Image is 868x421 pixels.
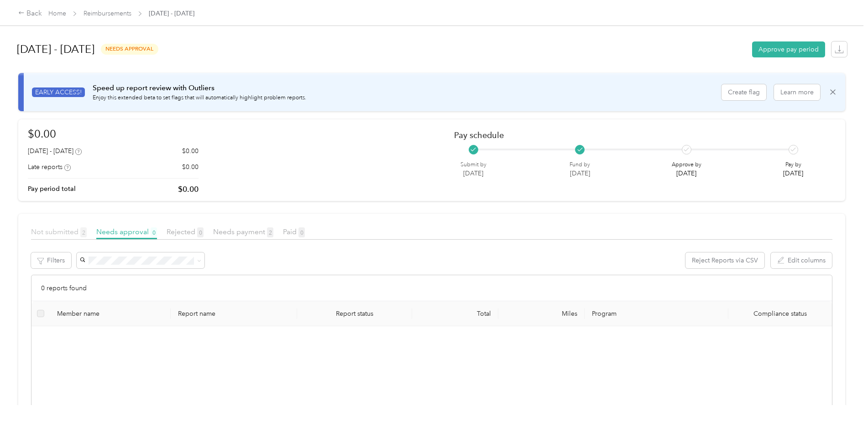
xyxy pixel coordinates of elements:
span: 2 [80,227,87,237]
span: [DATE] - [DATE] [149,9,194,18]
span: 0 [151,227,157,237]
button: Approve pay period [752,41,825,57]
div: Miles [506,310,577,318]
p: Fund by [570,161,590,169]
h2: Pay schedule [454,130,820,140]
div: Member name [57,310,163,318]
h1: $0.00 [28,126,199,142]
a: Reimbursements [84,10,131,17]
h1: [DATE] - [DATE] [17,38,94,60]
span: Needs payment [213,227,273,236]
p: Speed up report review with Outliers [93,82,306,94]
p: $0.00 [178,184,199,195]
button: Filters [31,252,71,268]
p: Pay period total [28,184,76,194]
button: Learn more [774,84,820,100]
p: [DATE] [460,169,486,178]
p: Enjoy this extended beta to set flags that will automatically highlight problem reports. [93,94,306,102]
div: Back [18,8,42,19]
div: Late reports [28,162,71,172]
div: 0 reports found [31,275,832,301]
th: Member name [50,301,171,326]
a: Home [48,10,66,17]
span: Not submitted [31,227,87,236]
p: [DATE] [783,169,803,178]
p: Pay by [783,161,803,169]
button: Edit columns [771,252,832,268]
th: Report name [171,301,297,326]
button: Create flag [722,84,766,100]
span: 0 [298,227,305,237]
span: Rejected [167,227,204,236]
p: Approve by [672,161,701,169]
p: Submit by [460,161,486,169]
iframe: Everlance-gr Chat Button Frame [817,370,868,421]
p: $0.00 [182,146,199,156]
span: EARLY ACCESS! [32,87,85,97]
div: Total [419,310,491,318]
div: [DATE] - [DATE] [28,146,82,156]
span: Report status [304,310,405,318]
th: Program [585,301,728,326]
span: Compliance status [736,310,825,318]
span: Paid [283,227,305,236]
button: Reject Reports via CSV [685,252,764,268]
p: [DATE] [672,169,701,178]
span: 2 [267,227,273,237]
p: [DATE] [570,169,590,178]
span: Needs approval [96,227,157,236]
p: $0.00 [182,162,199,172]
span: 0 [197,227,204,237]
span: needs approval [101,44,158,54]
